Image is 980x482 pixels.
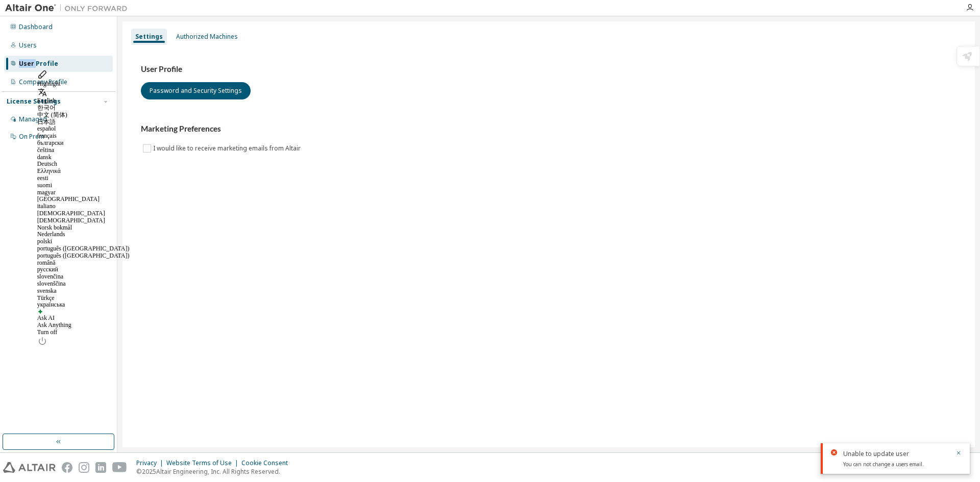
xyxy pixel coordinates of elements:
[3,462,56,473] img: altair_logo.svg
[19,41,37,49] div: Users
[37,175,130,182] div: eesti
[141,82,251,99] button: Password and Security Settings
[166,459,241,467] div: Website Terms of Use
[37,161,130,168] div: Deutsch
[37,119,130,126] div: 日本語
[79,462,89,473] img: instagram.svg
[141,64,957,74] h3: User Profile
[112,462,127,473] img: youtube.svg
[37,245,130,252] div: português ([GEOGRAPHIC_DATA])
[37,203,130,210] div: italiano
[37,81,130,88] div: Highlight
[136,459,166,467] div: Privacy
[37,322,130,329] div: Ask Anything
[37,125,130,133] div: español
[37,252,130,260] div: português ([GEOGRAPHIC_DATA])
[37,210,130,217] div: [DEMOGRAPHIC_DATA]
[19,115,47,123] div: Managed
[19,78,67,86] div: Company Profile
[19,23,53,31] div: Dashboard
[7,97,61,106] div: License Settings
[141,124,957,134] h3: Marketing Preferences
[37,97,130,105] div: English
[37,196,130,203] div: [GEOGRAPHIC_DATA]
[136,467,294,476] p: © 2025 Altair Engineering, Inc. All Rights Reserved.
[37,154,130,161] div: dansk
[843,449,949,459] div: Unable to update user
[19,60,58,68] div: User Profile
[241,459,294,467] div: Cookie Consent
[153,142,303,155] label: I would like to receive marketing emails from Altair
[19,133,44,141] div: On Prem
[37,295,130,302] div: Türkçe
[95,462,106,473] img: linkedin.svg
[176,33,238,41] div: Authorized Machines
[37,133,130,140] div: français
[37,231,130,238] div: Nederlands
[37,266,130,273] div: русский
[5,3,133,13] img: Altair One
[37,105,130,112] div: 한국어
[37,224,130,232] div: Norsk bokmål
[37,238,130,245] div: polski
[37,260,130,267] div: română
[37,309,130,322] div: Ask AI
[37,281,130,288] div: slovenščina
[843,460,949,468] div: You can not change a users email.
[37,112,130,119] div: 中文 (简体)
[37,168,130,175] div: Ελληνικά
[37,301,130,309] div: українська
[62,462,72,473] img: facebook.svg
[37,147,130,154] div: čeština
[37,182,130,189] div: suomi
[37,189,130,196] div: magyar
[37,140,130,147] div: български
[37,329,130,336] div: Turn off
[135,33,163,41] div: Settings
[37,288,130,295] div: svenska
[37,273,130,281] div: slovenčina
[37,217,130,224] div: [DEMOGRAPHIC_DATA]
